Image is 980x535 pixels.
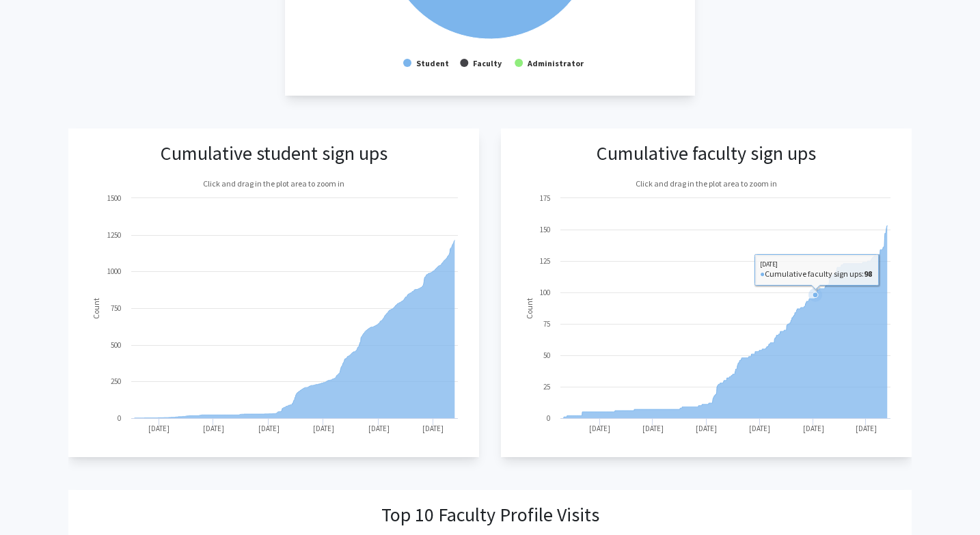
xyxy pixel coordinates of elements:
[473,58,502,68] text: Faculty
[540,256,550,266] text: 125
[416,58,449,68] text: Student
[636,178,777,189] text: Click and drag in the plot area to zoom in
[543,351,550,360] text: 50
[118,413,121,423] text: 0
[803,424,824,433] text: [DATE]
[540,225,550,234] text: 150
[368,424,390,433] text: [DATE]
[107,193,121,203] text: 1500
[524,298,534,319] text: Count
[423,424,444,433] text: [DATE]
[381,504,599,527] h3: Top 10 Faculty Profile Visits
[107,266,121,276] text: 1000
[597,142,816,165] h3: Cumulative faculty sign ups
[92,298,102,319] text: Count
[203,424,224,433] text: [DATE]
[543,319,550,329] text: 75
[749,424,770,433] text: [DATE]
[547,413,550,423] text: 0
[543,382,550,392] text: 25
[642,424,664,433] text: [DATE]
[696,424,717,433] text: [DATE]
[540,193,550,203] text: 175
[111,303,121,313] text: 750
[10,474,58,525] iframe: Chat
[107,230,121,240] text: 1250
[540,288,550,297] text: 100
[111,340,121,350] text: 500
[149,424,170,433] text: [DATE]
[856,424,877,433] text: [DATE]
[258,424,280,433] text: [DATE]
[203,178,344,189] text: Click and drag in the plot area to zoom in
[161,142,387,165] h3: Cumulative student sign ups
[527,58,584,68] text: Administrator
[589,424,610,433] text: [DATE]
[313,424,334,433] text: [DATE]
[111,376,121,386] text: 250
